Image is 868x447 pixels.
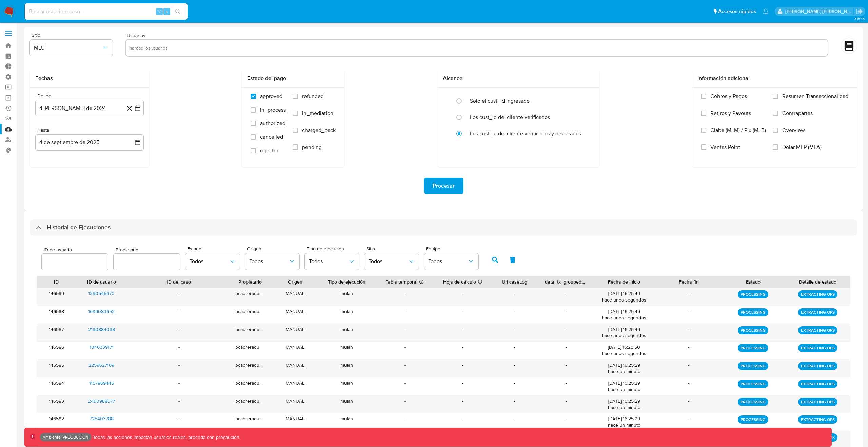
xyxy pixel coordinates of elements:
a: Salir [856,8,863,15]
button: search-icon [171,7,185,16]
span: Accesos rápidos [718,8,756,15]
p: Todas las acciones impactan usuarios reales, proceda con precaución. [91,434,240,441]
span: ⌥ [157,8,162,15]
p: edwin.alonso@mercadolibre.com.co [785,8,854,15]
a: Notificaciones [763,8,769,14]
span: s [166,8,168,15]
input: Buscar usuario o caso... [25,7,188,16]
p: Ambiente: PRODUCCIÓN [43,436,88,439]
